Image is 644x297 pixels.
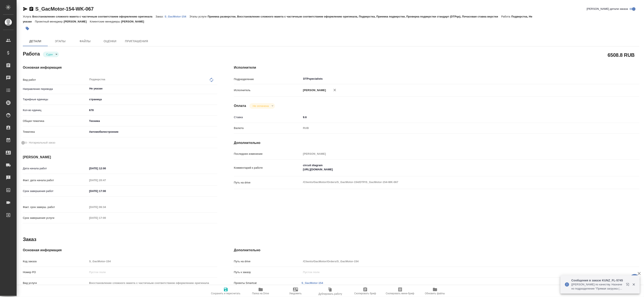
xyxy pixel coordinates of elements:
button: Open [603,78,604,79]
a: S_GacMotor-154-WK-067 [35,6,94,12]
p: Путь к заказу [234,270,302,274]
span: Приглашения [125,39,148,44]
p: Услуга [23,15,32,18]
span: [PERSON_NAME] детали заказа [587,7,628,11]
p: Сообщения в заказе KUNZ_FL-5745 [571,278,623,282]
p: Проектный менеджер [35,20,64,23]
div: Техника [88,118,217,125]
div: Сдан [43,52,59,57]
textarea: circuit diagram [URL][DOMAIN_NAME] [302,162,606,173]
button: Open [215,88,216,89]
div: Автомобилестроение [88,128,217,135]
input: ✎ Введи что-нибудь [88,188,124,194]
textarea: /Clients/GacMotor/Orders/S_GacMotor-154/DTP/S_GacMotor-154-WK-067 [302,179,606,186]
button: Папка на Drive [243,285,278,297]
input: Пустое поле [88,177,124,183]
p: [PERSON_NAME] [302,88,326,92]
button: Сохранить и пересчитать [208,285,243,297]
p: Общая тематика [23,119,88,123]
button: Дублировать работу [313,285,348,297]
p: Приемка разверстки, Восстановление сложного макета с частичным соответствием оформлению оригинала... [208,15,501,18]
p: Этапы услуги [189,15,208,18]
button: Сдан [45,53,54,56]
p: Подразделение [234,77,302,81]
h4: Исполнители [234,65,639,70]
input: ✎ Введи что-нибудь [88,107,217,113]
div: страница [88,96,217,103]
span: Детали [25,39,45,44]
button: Добавить тэг [23,24,32,33]
p: Код заказа [23,259,88,264]
p: Клиентские менеджеры [90,20,121,23]
p: Ставка [234,115,302,119]
p: Факт. срок заверш. работ [23,205,88,209]
p: Исполнитель [234,88,302,92]
h2: 6508.8 RUB [608,51,635,58]
button: Удалить исполнителя [330,85,339,95]
p: Тематика [23,130,88,134]
span: Сохранить и пересчитать [211,292,241,295]
p: Факт. дата начала работ [23,178,88,182]
input: Пустое поле [302,269,606,275]
input: Пустое поле [88,258,217,264]
p: Путь на drive [234,259,302,264]
button: Скопировать мини-бриф [383,285,418,297]
span: Файлы [75,39,95,44]
button: Уведомить [278,285,313,297]
p: [PERSON_NAME] [64,20,90,23]
span: Папка на Drive [252,292,269,295]
p: Заказ: [156,15,165,18]
p: Валюта [234,126,302,130]
h4: Основная информация [23,65,217,70]
span: Обновить файлы [425,292,445,295]
a: S_GacMotor-154 [165,15,189,18]
button: Скопировать ссылку для ЯМессенджера [23,6,28,11]
p: [[PERSON_NAME] по качеству. Назначено подразделение "Прямая загрузка (шаблонные документы)" [571,282,623,291]
input: ✎ Введи что-нибудь [302,114,606,120]
p: Вид работ [23,78,88,82]
p: Восстановление сложного макета с частичным соответствием оформлению оригинала [32,15,155,18]
p: Срок завершения услуги [23,216,88,220]
span: Оценки [100,39,120,44]
button: Не оплачена [252,104,270,108]
h4: Дополнительно [234,248,639,253]
p: Комментарий к работе [234,166,302,170]
h4: [PERSON_NAME] [23,155,217,160]
div: Сдан [249,103,275,109]
a: S_GacMotor-154 [302,281,323,285]
p: Последнее изменение [234,152,302,156]
h4: Оплата [234,103,246,108]
p: Работа [501,15,511,18]
p: [PERSON_NAME] [121,20,147,23]
span: Дублировать работу [319,292,342,295]
p: Проекты Smartcat [234,281,302,285]
p: Направление перевода [23,87,88,91]
input: Пустое поле [302,258,606,264]
h2: Заказ [23,236,36,243]
button: 🙏 [629,274,640,285]
h2: Работа [23,50,40,57]
p: Дата начала работ [23,166,88,171]
button: Обновить файлы [418,285,452,297]
span: Этапы [50,39,70,44]
input: Пустое поле [302,151,606,157]
p: Путь на drive [234,181,302,185]
span: Скопировать мини-бриф [386,292,414,295]
p: Вид услуги [23,281,88,285]
p: Тарифные единицы [23,97,88,101]
button: Скопировать ссылку [29,6,34,11]
input: Пустое поле [88,215,124,221]
h4: Основная информация [23,248,217,253]
button: Открыть в новой вкладке [623,280,633,290]
p: Кол-во единиц [23,108,88,112]
p: Срок завершения работ [23,189,88,193]
p: Номер РО [23,270,88,274]
h4: Дополнительно [234,140,639,145]
button: Закрыть [629,283,638,286]
input: Пустое поле [88,280,217,286]
span: Нотариальный заказ [29,141,55,145]
input: Пустое поле [88,204,124,210]
input: Пустое поле [88,269,217,275]
span: Уведомить [289,292,302,295]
